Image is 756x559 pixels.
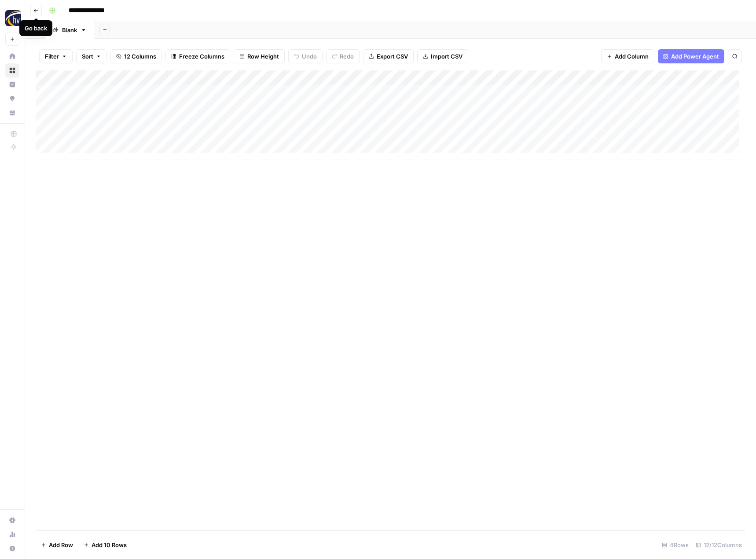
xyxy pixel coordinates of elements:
img: HigherVisibility Logo [5,10,21,26]
span: Filter [45,52,59,61]
button: Add Row [36,538,78,552]
a: Usage [5,527,19,541]
div: Blank [62,26,77,34]
a: Opportunities [5,92,19,106]
span: Import CSV [431,52,462,61]
a: Home [5,49,19,63]
button: Freeze Columns [165,49,230,63]
span: Add Column [615,52,649,61]
a: Browse [5,63,19,77]
button: Workspace: HigherVisibility [5,7,19,29]
button: Sort [76,49,107,63]
button: 12 Columns [110,49,162,63]
span: Freeze Columns [179,52,224,61]
div: 4 Rows [658,538,692,552]
span: Add 10 Rows [92,541,127,549]
button: Export CSV [363,49,414,63]
button: Add Power Agent [658,49,724,63]
button: Undo [288,49,323,63]
button: Row Height [234,49,285,63]
div: 12/12 Columns [692,538,745,552]
span: Add Power Agent [671,52,719,61]
div: Go back [25,24,47,33]
a: Settings [5,513,19,527]
a: Insights [5,77,19,92]
span: 12 Columns [124,52,156,61]
span: Row Height [247,52,279,61]
button: Help + Support [5,541,19,555]
span: Export CSV [377,52,408,61]
button: Import CSV [417,49,468,63]
button: Filter [39,49,73,63]
span: Add Row [49,541,73,549]
span: Undo [302,52,317,61]
a: Your Data [5,106,19,120]
a: Blank [45,21,94,39]
button: Redo [326,49,360,63]
span: Sort [82,52,93,61]
button: Add Column [601,49,654,63]
span: Redo [340,52,354,61]
button: Add 10 Rows [78,538,132,552]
